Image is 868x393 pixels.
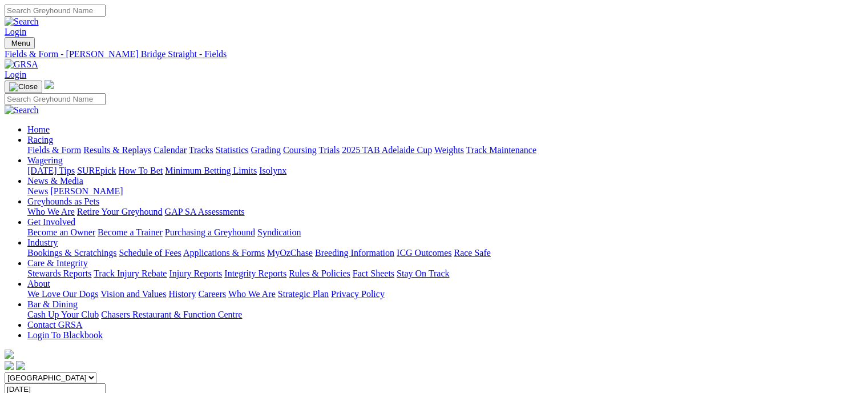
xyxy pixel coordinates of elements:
[5,105,39,115] img: Search
[27,227,863,238] div: Get Involved
[318,145,340,155] a: Trials
[331,289,385,299] a: Privacy Policy
[27,238,58,247] a: Industry
[5,27,26,37] a: Login
[27,227,95,237] a: Become an Owner
[466,145,536,155] a: Track Maintenance
[27,268,863,279] div: Care & Integrity
[27,166,863,176] div: Wagering
[216,145,249,155] a: Statistics
[267,248,313,258] a: MyOzChase
[77,207,163,216] a: Retire Your Greyhound
[27,155,63,165] a: Wagering
[27,320,82,330] a: Contact GRSA
[27,248,863,258] div: Industry
[283,145,317,155] a: Coursing
[168,289,196,299] a: History
[289,268,350,278] a: Rules & Policies
[278,289,329,299] a: Strategic Plan
[27,310,863,320] div: Bar & Dining
[224,268,286,278] a: Integrity Reports
[259,166,286,175] a: Isolynx
[189,145,213,155] a: Tracks
[27,166,75,175] a: [DATE] Tips
[27,248,116,258] a: Bookings & Scratchings
[45,80,54,89] img: logo-grsa-white.png
[101,310,242,319] a: Chasers Restaurant & Function Centre
[5,5,106,17] input: Search
[27,289,863,299] div: About
[198,289,226,299] a: Careers
[27,176,83,186] a: News & Media
[183,248,265,258] a: Applications & Forms
[5,37,35,49] button: Toggle navigation
[27,310,99,319] a: Cash Up Your Club
[315,248,394,258] a: Breeding Information
[11,39,30,47] span: Menu
[27,268,91,278] a: Stewards Reports
[169,268,222,278] a: Injury Reports
[5,59,38,70] img: GRSA
[397,248,451,258] a: ICG Outcomes
[27,186,48,196] a: News
[27,279,50,288] a: About
[119,248,181,258] a: Schedule of Fees
[154,145,187,155] a: Calendar
[5,17,39,27] img: Search
[342,145,432,155] a: 2025 TAB Adelaide Cup
[5,49,863,59] a: Fields & Form - [PERSON_NAME] Bridge Straight - Fields
[5,81,42,93] button: Toggle navigation
[5,93,106,105] input: Search
[77,166,116,175] a: SUREpick
[454,248,490,258] a: Race Safe
[27,186,863,196] div: News & Media
[434,145,464,155] a: Weights
[119,166,163,175] a: How To Bet
[165,166,257,175] a: Minimum Betting Limits
[228,289,276,299] a: Who We Are
[27,207,863,217] div: Greyhounds as Pets
[5,350,14,359] img: logo-grsa-white.png
[27,289,98,299] a: We Love Our Dogs
[27,299,78,309] a: Bar & Dining
[5,361,14,370] img: facebook.svg
[27,145,81,155] a: Fields & Form
[9,82,38,91] img: Close
[5,70,26,79] a: Login
[27,330,103,340] a: Login To Blackbook
[27,207,75,216] a: Who We Are
[27,217,75,227] a: Get Involved
[27,135,53,145] a: Racing
[353,268,394,278] a: Fact Sheets
[257,227,301,237] a: Syndication
[165,227,255,237] a: Purchasing a Greyhound
[50,186,123,196] a: [PERSON_NAME]
[16,361,25,370] img: twitter.svg
[100,289,166,299] a: Vision and Values
[27,145,863,155] div: Racing
[27,258,88,268] a: Care & Integrity
[98,227,163,237] a: Become a Trainer
[27,196,99,206] a: Greyhounds as Pets
[397,268,449,278] a: Stay On Track
[251,145,281,155] a: Grading
[27,125,50,134] a: Home
[165,207,245,216] a: GAP SA Assessments
[94,268,167,278] a: Track Injury Rebate
[83,145,151,155] a: Results & Replays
